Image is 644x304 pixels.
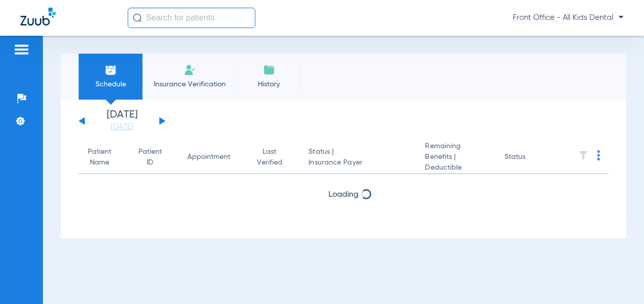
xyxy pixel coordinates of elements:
img: Search Icon [133,13,142,22]
div: Patient Name [87,147,112,168]
div: Last Verified [256,147,283,168]
div: Appointment [187,152,240,162]
img: filter.svg [578,150,588,160]
span: Insurance Payer [308,157,409,168]
span: Insurance Verification [150,79,229,89]
input: Search for patients [128,8,255,28]
img: Manual Insurance Verification [184,64,196,76]
th: Remaining Benefits | [417,141,496,174]
div: Appointment [187,152,230,162]
span: Front Office - All Kids Dental [513,13,624,23]
div: Patient Name [87,147,122,168]
span: Loading [328,191,359,199]
div: Patient ID [138,147,171,168]
img: Schedule [105,64,117,76]
img: hamburger-icon [13,43,30,56]
a: [DATE] [91,122,153,132]
div: Last Verified [256,147,293,168]
span: Deductible [425,162,488,173]
div: Patient ID [138,147,162,168]
th: Status [496,141,565,174]
th: Status | [300,141,417,174]
span: History [245,79,293,89]
img: History [263,64,275,76]
li: [DATE] [91,110,153,132]
img: group-dot-blue.svg [597,150,600,160]
img: Zuub Logo [20,8,56,26]
span: Schedule [86,79,135,89]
